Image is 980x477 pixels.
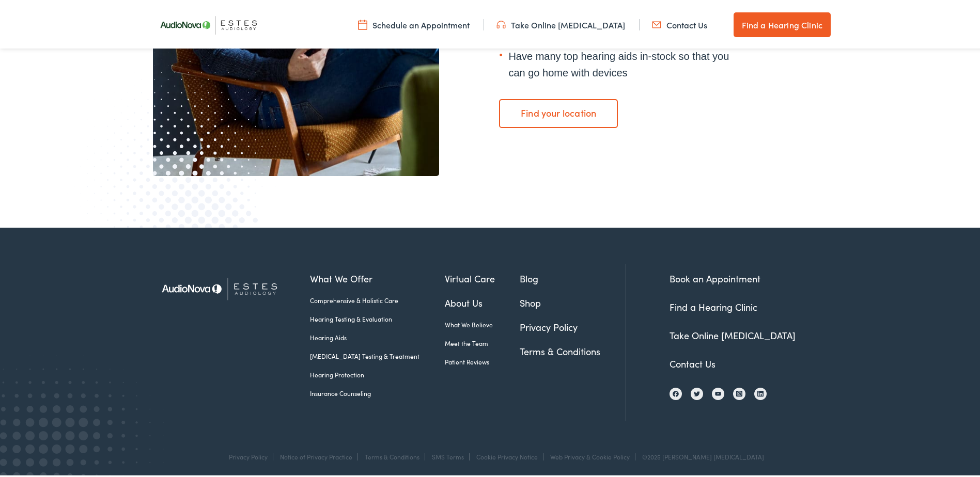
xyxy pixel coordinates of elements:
div: ©2025 [PERSON_NAME] [MEDICAL_DATA] [637,451,764,458]
a: Privacy Policy [520,318,626,332]
a: Terms & Conditions [520,342,626,356]
a: Privacy Policy [229,450,268,459]
a: Schedule an Appointment [358,17,470,28]
img: LinkedIn [757,388,764,395]
a: Contact Us [652,17,707,28]
a: Take Online [MEDICAL_DATA] [670,327,796,340]
a: Web Privacy & Cookie Policy [550,450,630,459]
a: Take Online [MEDICAL_DATA] [496,17,625,28]
a: Blog [520,269,626,283]
a: SMS Terms [432,450,464,459]
a: Book an Appointment [670,270,760,283]
img: YouTube [715,389,721,394]
a: What We Offer [310,269,445,283]
a: Hearing Aids [310,331,445,340]
a: Comprehensive & Holistic Care [310,294,445,303]
a: Notice of Privacy Practice [280,450,352,459]
a: Meet the Team [445,337,520,346]
a: Insurance Counseling [310,387,445,396]
a: Hearing Testing & Evaluation [310,312,445,322]
a: Find your location [499,97,617,126]
img: utility icon [652,17,661,28]
img: utility icon [358,17,367,28]
img: utility icon [496,17,506,28]
a: [MEDICAL_DATA] Testing & Treatment [310,349,445,359]
a: Patient Reviews [445,355,520,364]
a: Hearing Protection [310,368,445,377]
a: Find a Hearing Clinic [734,10,831,35]
a: Contact Us [670,355,715,368]
img: Graphic image with a halftone pattern, contributing to the site's visual design. [67,43,297,279]
li: Have many top hearing aids in-stock so that you can go home with devices [499,46,747,79]
a: Terms & Conditions [365,450,419,459]
a: Shop [520,294,626,308]
a: Virtual Care [445,269,520,283]
a: Find a Hearing Clinic [670,298,757,311]
img: Twitter [694,389,700,395]
a: What We Believe [445,318,520,327]
img: Instagram [736,388,742,395]
img: Estes Audiology [153,262,295,312]
a: About Us [445,294,520,308]
a: Cookie Privacy Notice [476,450,538,459]
img: Facebook icon, indicating the presence of the site or brand on the social media platform. [673,389,679,395]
